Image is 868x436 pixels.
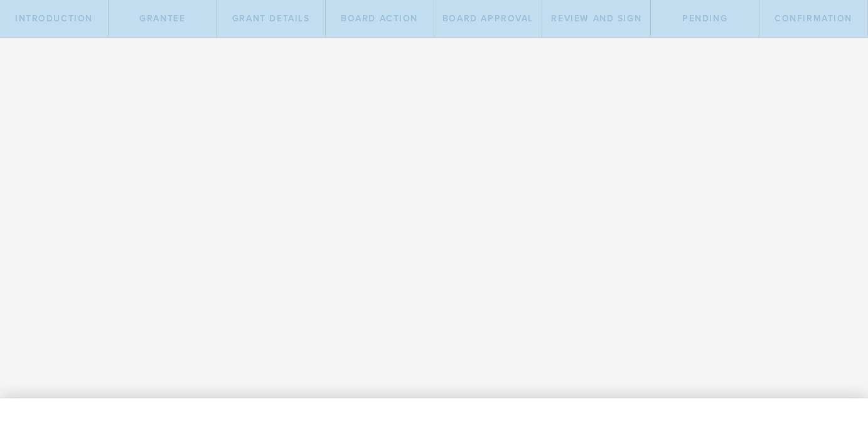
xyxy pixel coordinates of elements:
span: Review and Sign [551,13,641,24]
span: Introduction [15,13,93,24]
span: Confirmation [774,13,852,24]
span: Pending [682,13,727,24]
span: Board Action [341,13,418,24]
span: Grant Details [232,13,310,24]
span: Board Approval [442,13,533,24]
span: Grantee [139,13,185,24]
